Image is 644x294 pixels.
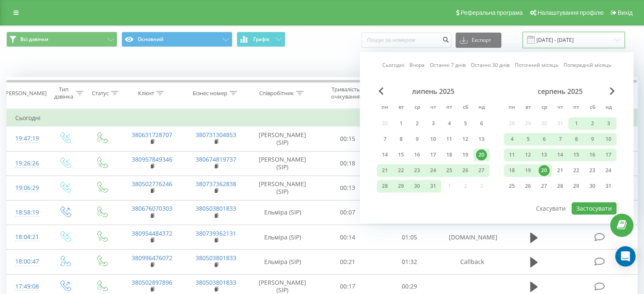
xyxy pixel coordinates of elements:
div: сб 30 серп 2025 р. [584,180,600,192]
div: вт 29 лип 2025 р. [393,180,409,192]
a: Сьогодні [382,61,404,69]
div: пн 14 лип 2025 р. [377,148,393,161]
div: 11 [506,149,517,160]
div: вт 5 серп 2025 р. [520,133,536,146]
div: Тривалість очікування [325,86,367,100]
td: [PERSON_NAME] (SIP) [248,126,317,151]
a: 380674819737 [196,155,236,163]
div: серпень 2025 [504,87,616,96]
a: 380739362131 [196,229,236,237]
abbr: понеділок [506,102,518,114]
a: 380957849346 [132,155,172,163]
div: 12 [522,149,533,160]
div: 21 [555,165,566,176]
span: Previous Month [379,87,384,95]
div: чт 7 серп 2025 р. [552,133,568,146]
div: 16 [587,149,598,160]
div: чт 28 серп 2025 р. [552,180,568,192]
span: Реферальна програма [461,9,523,16]
div: 14 [555,149,566,160]
abbr: п’ятниця [570,102,583,114]
div: пн 4 серп 2025 р. [504,133,520,146]
div: ср 6 серп 2025 р. [536,133,552,146]
div: нд 10 серп 2025 р. [600,133,616,146]
div: Клієнт [138,90,154,97]
div: вт 19 серп 2025 р. [520,164,536,177]
div: 1 [571,118,582,129]
div: сб 12 лип 2025 р. [457,133,473,146]
div: пн 28 лип 2025 р. [377,180,393,192]
a: Поточний місяць [515,61,558,69]
div: вт 1 лип 2025 р. [393,117,409,130]
div: 6 [476,118,487,129]
div: 7 [555,134,566,145]
div: пн 25 серп 2025 р. [504,180,520,192]
div: 22 [395,165,406,176]
div: чт 21 серп 2025 р. [552,164,568,177]
button: Застосувати [572,202,616,214]
td: Сьогодні [7,110,638,126]
div: 18 [444,149,455,160]
span: Всі дзвінки [20,36,48,43]
div: 24 [428,165,439,176]
div: 15 [395,149,406,160]
div: ср 16 лип 2025 р. [409,148,425,161]
div: 3 [428,118,439,129]
div: 31 [428,181,439,192]
div: 1 [395,118,406,129]
div: 19:06:29 [15,180,38,196]
td: 00:15 [317,126,379,151]
div: ср 2 лип 2025 р. [409,117,425,130]
div: 19:26:26 [15,155,38,172]
div: 23 [412,165,423,176]
div: вт 12 серп 2025 р. [520,148,536,161]
div: 19:47:19 [15,130,38,147]
div: 19 [522,165,533,176]
div: 25 [506,181,517,192]
div: 6 [539,134,550,145]
a: 380954484372 [132,229,172,237]
abbr: субота [459,102,472,114]
div: 10 [428,134,439,145]
div: 18 [506,165,517,176]
div: 3 [603,118,614,129]
div: Бізнес номер [193,90,227,97]
div: 5 [460,118,471,129]
div: пн 18 серп 2025 р. [504,164,520,177]
div: нд 27 лип 2025 р. [473,164,489,177]
abbr: середа [411,102,423,114]
div: нд 20 лип 2025 р. [473,148,489,161]
a: 380503801833 [196,254,236,262]
div: 28 [555,181,566,192]
abbr: неділя [475,102,488,114]
div: чт 24 лип 2025 р. [425,164,441,177]
div: сб 9 серп 2025 р. [584,133,600,146]
abbr: середа [538,102,550,114]
div: 22 [571,165,582,176]
div: 8 [571,134,582,145]
div: ср 23 лип 2025 р. [409,164,425,177]
div: 16 [412,149,423,160]
div: пн 21 лип 2025 р. [377,164,393,177]
span: Графік [253,36,270,42]
div: 30 [587,181,598,192]
div: 5 [522,134,533,145]
div: 20 [539,165,550,176]
a: 380737362838 [196,180,236,188]
div: пт 4 лип 2025 р. [441,117,457,130]
input: Пошук за номером [362,33,451,48]
div: 27 [539,181,550,192]
div: ср 9 лип 2025 р. [409,133,425,146]
abbr: понеділок [379,102,391,114]
div: сб 16 серп 2025 р. [584,148,600,161]
td: 01:32 [379,250,440,274]
span: Next Month [610,87,615,95]
div: сб 2 серп 2025 р. [584,117,600,130]
div: 17 [603,149,614,160]
div: нд 3 серп 2025 р. [600,117,616,130]
abbr: вівторок [395,102,407,114]
a: 380996476072 [132,254,172,262]
span: Налаштування профілю [537,9,603,16]
div: пт 22 серп 2025 р. [568,164,584,177]
div: сб 19 лип 2025 р. [457,148,473,161]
